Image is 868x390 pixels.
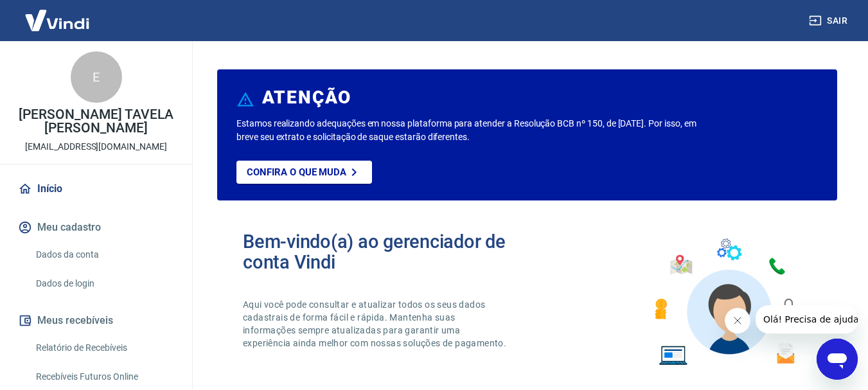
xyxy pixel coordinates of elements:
[262,91,351,104] h6: ATENÇÃO
[236,161,372,184] a: Confira o que muda
[15,175,177,203] a: Início
[725,308,750,333] iframe: Fechar mensagem
[756,305,858,333] iframe: Mensagem da empresa
[31,242,177,268] a: Dados da conta
[15,306,177,335] button: Meus recebíveis
[243,298,509,350] p: Aqui você pode consultar e atualizar todos os seus dados cadastrais de forma fácil e rápida. Mant...
[817,339,858,380] iframe: Botão para abrir a janela de mensagens
[31,270,177,297] a: Dados de login
[8,9,108,19] span: Olá! Precisa de ajuda?
[15,1,99,40] img: Vindi
[243,231,527,272] h2: Bem-vindo(a) ao gerenciador de conta Vindi
[643,231,811,373] img: Imagem de um avatar masculino com diversos icones exemplificando as funcionalidades do gerenciado...
[31,335,177,361] a: Relatório de Recebíveis
[247,166,346,178] p: Confira o que muda
[15,213,177,242] button: Meu cadastro
[236,117,702,144] p: Estamos realizando adequações em nossa plataforma para atender a Resolução BCB nº 150, de [DATE]....
[806,9,853,33] button: Sair
[71,51,122,103] div: E
[31,364,177,390] a: Recebíveis Futuros Online
[25,140,167,154] p: [EMAIL_ADDRESS][DOMAIN_NAME]
[10,108,182,135] p: [PERSON_NAME] TAVELA [PERSON_NAME]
